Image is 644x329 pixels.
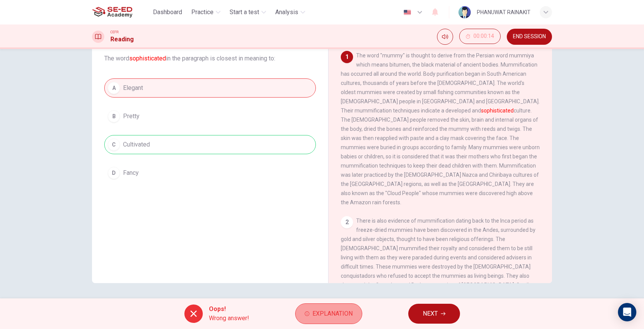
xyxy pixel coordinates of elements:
[618,303,636,321] div: Open Intercom Messenger
[402,10,412,15] img: en
[92,5,132,20] img: SE-ED Academy logo
[153,8,182,17] span: Dashboard
[191,8,214,17] span: Practice
[275,8,298,17] span: Analysis
[341,218,536,306] span: There is also evidence of mummification dating back to the Inca period as freeze-dried mummies ha...
[408,304,460,324] button: NEXT
[104,54,316,63] span: The word in the paragraph is closest in meaning to:
[477,8,531,17] div: PHANUWAT RAINAKIT
[341,52,540,205] span: The word "mummy" is thought to derive from the Persian word mummiya which means bitumen, the blac...
[459,29,501,45] div: Hide
[513,34,546,40] span: END SESSION
[341,51,353,63] div: 1
[272,5,308,19] button: Analysis
[473,33,494,39] span: 00:00:14
[459,29,501,44] button: 00:00:14
[423,308,438,319] span: NEXT
[150,5,185,19] button: Dashboard
[458,6,471,18] img: Profile picture
[295,303,362,324] button: Explanation
[230,8,259,17] span: Start a test
[312,308,353,319] span: Explanation
[92,5,150,20] a: SE-ED Academy logo
[110,29,118,35] span: CEFR
[481,107,514,114] font: sophisticated
[209,314,249,323] span: Wrong answer!
[209,305,249,314] span: Oops!
[110,35,134,44] h1: Reading
[188,5,223,19] button: Practice
[129,55,166,62] font: sophisticated
[227,5,269,19] button: Start a test
[341,216,353,228] div: 2
[507,29,552,45] button: END SESSION
[437,29,453,45] div: Mute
